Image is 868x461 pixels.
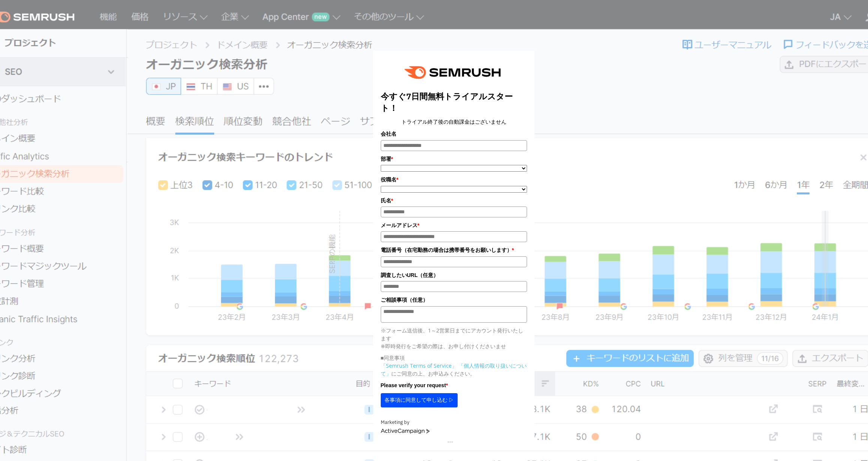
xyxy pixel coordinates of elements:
[381,246,527,254] label: 電話番号（在宅勤務の場合は携帯番号をお願いします）
[381,362,457,369] a: 「Semrush Terms of Service」
[381,130,527,138] label: 会社名
[381,118,527,126] center: トライアル終了後の自動課金はございません
[381,91,527,114] title: 今すぐ7日間無料トライアルスタート！
[381,354,527,362] p: ■同意事項
[381,419,527,427] div: Marketing by
[381,221,527,229] label: メールアドレス
[381,393,458,407] button: 各事項に同意して申し込む ▷
[381,175,527,184] label: 役職名
[381,362,527,377] p: にご同意の上、お申込みください。
[381,362,527,377] a: 「個人情報の取り扱いについて」
[381,326,527,350] p: ※フォーム送信後、1～2営業日までにアカウント発行いたします ※即時発行をご希望の際は、お申し付けくださいませ
[399,58,509,87] img: e6a379fe-ca9f-484e-8561-e79cf3a04b3f.png
[381,296,527,304] label: ご相談事項（任意）
[381,196,527,205] label: 氏名
[381,381,527,389] label: Please verify your request
[381,155,527,163] label: 部署
[381,271,527,279] label: 調査したいURL（任意）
